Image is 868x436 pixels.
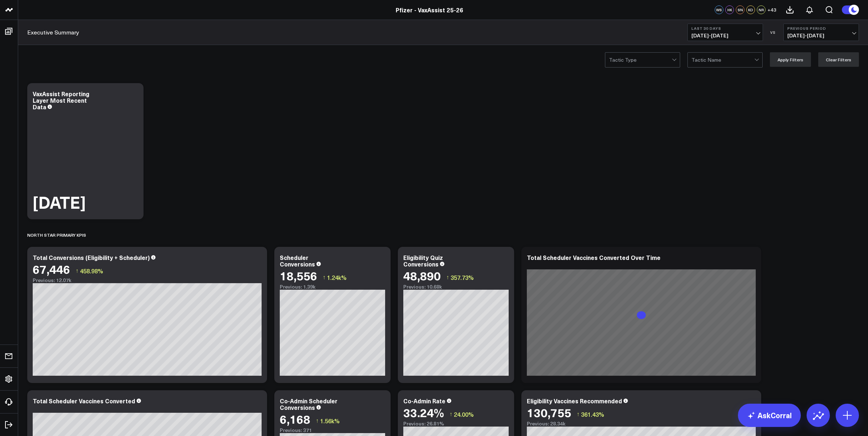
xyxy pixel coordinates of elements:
div: 18,556 [280,269,317,282]
div: VaxAssist Reporting Layer Most Recent Data [33,90,89,111]
span: ↑ [449,409,452,419]
span: 1.56k% [320,417,340,425]
b: Previous Period [787,26,855,30]
div: Previous: 1.39k [280,284,385,290]
b: Last 30 Days [691,26,759,30]
button: +43 [767,5,776,14]
button: Previous Period[DATE]-[DATE] [783,24,859,41]
div: NR [757,5,766,14]
div: Previous: 12.07k [33,277,262,283]
div: Eligibility Vaccines Recommended [527,397,622,405]
span: ↑ [577,409,580,419]
span: 24.00% [454,410,474,418]
div: Scheduler Conversions [280,253,315,268]
span: 1.24k% [327,273,347,281]
div: [DATE] [33,194,86,210]
div: Total Scheduler Vaccines Converted [33,397,135,405]
div: Previous: 371 [280,427,385,433]
div: VS [767,30,780,34]
span: [DATE] - [DATE] [787,33,855,38]
div: SN [736,5,744,14]
div: North Star Primary KPIs [27,227,86,243]
div: HK [725,5,734,14]
div: Eligibility Quiz Conversions [403,253,443,268]
div: WS [715,5,723,14]
div: 33.24% [403,406,444,419]
button: Apply Filters [770,52,811,67]
a: AskCorral [738,404,801,427]
span: 458.98% [80,267,103,275]
span: ↑ [446,273,449,282]
div: 67,446 [33,262,70,276]
span: ↑ [316,416,319,425]
span: 357.73% [451,273,474,281]
a: Executive Summary [27,28,79,36]
span: + 43 [767,7,776,12]
div: Co-Admin Rate [403,397,445,405]
span: [DATE] - [DATE] [691,33,759,38]
span: ↑ [76,266,78,276]
div: 6,168 [280,412,310,425]
div: KD [746,5,755,14]
span: ↑ [323,273,326,282]
button: Last 30 Days[DATE]-[DATE] [687,24,763,41]
button: Clear Filters [818,52,859,67]
div: Co-Admin Scheduler Conversions [280,397,338,411]
div: Previous: 10.68k [403,284,509,290]
div: Total Scheduler Vaccines Converted Over Time [527,253,661,261]
div: Previous: 26.81% [403,421,509,427]
span: 361.43% [581,410,604,418]
a: Pfizer - VaxAssist 25-26 [396,6,463,14]
div: 130,755 [527,406,571,419]
div: 48,890 [403,269,441,282]
div: Previous: 28.34k [527,421,756,427]
div: Total Conversions (Eligibility + Scheduler) [33,253,150,261]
